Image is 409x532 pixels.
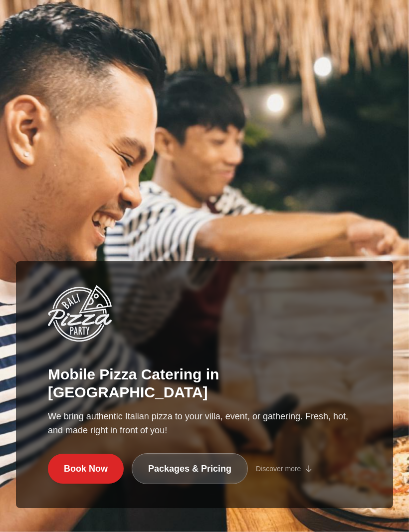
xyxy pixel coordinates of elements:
p: We bring authentic Italian pizza to your villa, event, or gathering. Fresh, hot, and made right i... [48,409,361,437]
span: Discover more [256,464,301,474]
a: Book Now [48,454,124,484]
img: Bali Pizza Party Logo - Mobile Pizza Catering in Bali [48,285,112,342]
h1: Mobile Pizza Catering in [GEOGRAPHIC_DATA] [48,365,361,401]
a: Packages & Pricing [132,453,248,484]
